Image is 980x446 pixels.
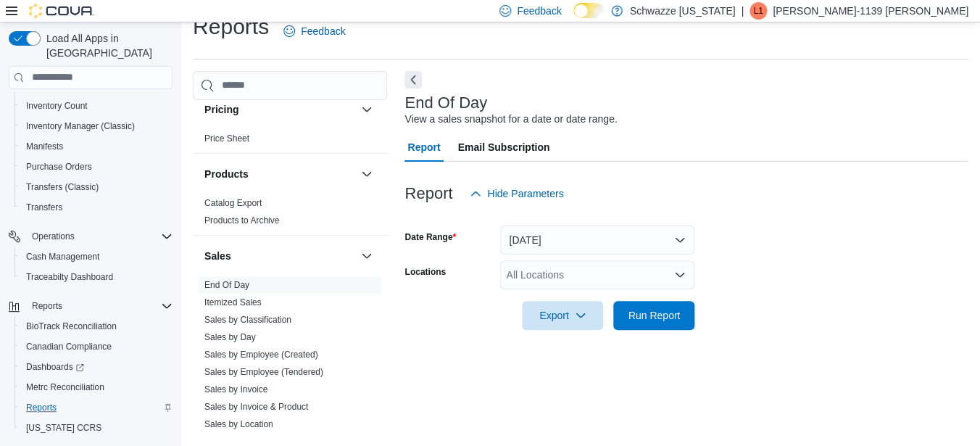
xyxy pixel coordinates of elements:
a: Dashboards [20,358,90,376]
a: BioTrack Reconciliation [20,318,122,335]
span: Canadian Compliance [26,341,112,352]
span: Traceabilty Dashboard [20,268,173,286]
span: Operations [26,228,173,245]
div: Loretta-1139 Chavez [749,2,767,20]
a: Manifests [20,138,69,155]
button: Inventory Count [14,96,178,116]
button: Traceabilty Dashboard [14,267,178,287]
span: Export [531,301,594,330]
a: Inventory Count [20,97,94,115]
button: Transfers [14,197,178,218]
div: Pricing [193,130,387,153]
h3: Products [204,167,249,181]
a: Sales by Location [204,419,273,429]
button: Operations [26,228,80,245]
input: Dark Mode [573,3,604,18]
span: Metrc Reconciliation [20,379,173,396]
img: Cova [29,4,94,18]
a: Inventory Manager (Classic) [20,117,141,135]
label: Date Range [404,231,456,243]
button: Open list of options [674,269,686,281]
span: Sales by Invoice & Product [204,401,308,413]
a: Sales by Invoice [204,384,267,395]
span: Transfers [20,199,173,216]
a: Products to Archive [204,215,279,226]
label: Locations [404,266,446,278]
span: Transfers (Classic) [20,178,173,196]
h3: Report [404,185,452,202]
button: Pricing [204,102,355,117]
a: End Of Day [204,280,249,290]
h3: End Of Day [404,94,487,112]
a: Canadian Compliance [20,338,117,355]
button: Manifests [14,136,178,157]
a: Price Sheet [204,133,249,144]
span: Feedback [517,4,561,18]
span: Transfers [26,202,62,213]
a: Sales by Invoice & Product [204,402,308,412]
a: Dashboards [14,357,178,377]
button: Next [404,71,422,88]
span: BioTrack Reconciliation [26,321,117,332]
span: [US_STATE] CCRS [26,422,101,434]
button: Operations [3,226,178,247]
span: Reports [26,297,173,315]
span: Traceabilty Dashboard [26,271,113,283]
span: Load All Apps in [GEOGRAPHIC_DATA] [41,31,173,60]
span: Cash Management [20,248,173,265]
span: Sales by Invoice [204,384,267,395]
span: Cash Management [26,251,99,263]
p: [PERSON_NAME]-1139 [PERSON_NAME] [773,2,968,20]
span: Hide Parameters [487,186,563,201]
span: Inventory Count [20,97,173,115]
span: Inventory Manager (Classic) [20,117,173,135]
span: Operations [32,231,75,242]
span: Catalog Export [204,197,262,209]
a: Sales by Employee (Created) [204,350,318,360]
button: [US_STATE] CCRS [14,418,178,438]
span: Dashboards [20,358,173,376]
h3: Pricing [204,102,238,117]
span: Sales by Classification [204,314,291,326]
span: End Of Day [204,279,249,291]
span: Reports [20,399,173,416]
button: Purchase Orders [14,157,178,177]
p: Schwazze [US_STATE] [630,2,736,20]
span: Metrc Reconciliation [26,381,104,393]
a: Metrc Reconciliation [20,379,110,396]
p: | [741,2,744,20]
button: Products [358,165,375,183]
a: Traceabilty Dashboard [20,268,119,286]
a: Transfers (Classic) [20,178,104,196]
span: Dashboards [26,361,84,373]
button: Export [522,301,603,330]
span: Inventory Manager (Classic) [26,120,135,132]
span: Inventory Count [26,100,88,112]
button: Sales [358,247,375,265]
span: Manifests [26,141,63,152]
a: Catalog Export [204,198,262,208]
a: Purchase Orders [20,158,98,175]
span: Canadian Compliance [20,338,173,355]
span: Manifests [20,138,173,155]
span: Washington CCRS [20,419,173,437]
h3: Sales [204,249,231,263]
a: Reports [20,399,62,416]
button: Pricing [358,101,375,118]
span: Report [407,133,440,162]
span: Reports [32,300,62,312]
h1: Reports [193,12,269,41]
span: Purchase Orders [20,158,173,175]
span: Products to Archive [204,215,279,226]
span: Feedback [301,24,345,38]
span: Price Sheet [204,133,249,144]
button: Run Report [613,301,694,330]
div: Products [193,194,387,235]
button: [DATE] [500,226,694,255]
button: Transfers (Classic) [14,177,178,197]
button: Reports [26,297,68,315]
button: Sales [204,249,355,263]
span: Sales by Employee (Tendered) [204,366,323,378]
a: Sales by Day [204,332,256,342]
span: Dark Mode [573,18,574,19]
